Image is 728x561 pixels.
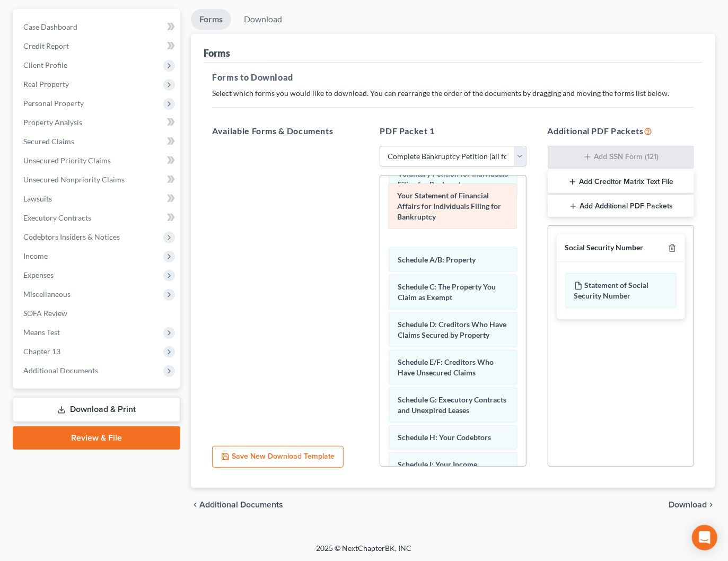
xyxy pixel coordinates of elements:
button: Add Additional PDF Packets [548,195,694,217]
button: Save New Download Template [212,446,344,468]
span: Expenses [23,270,54,279]
p: Select which forms you would like to download. You can rearrange the order of the documents by dr... [212,88,694,99]
span: Credit Report [23,41,69,50]
span: Income [23,251,48,260]
span: Unsecured Nonpriority Claims [23,175,125,184]
span: Means Test [23,328,60,337]
span: Secured Claims [23,137,74,146]
button: Download chevron_right [669,501,715,509]
span: Schedule D: Creditors Who Have Claims Secured by Property [398,320,506,339]
span: Schedule C: The Property You Claim as Exempt [398,282,496,302]
a: Lawsuits [15,189,180,208]
span: Schedule H: Your Codebtors [398,433,491,442]
span: Real Property [23,80,69,89]
span: Additional Documents [23,366,98,375]
a: Property Analysis [15,113,180,132]
h5: Available Forms & Documents [212,125,358,137]
h5: Additional PDF Packets [548,125,694,137]
span: Additional Documents [199,501,283,509]
i: chevron_right [707,501,715,509]
div: Forms [204,47,230,59]
span: Your Statement of Financial Affairs for Individuals Filing for Bankruptcy [397,191,501,221]
div: Social Security Number [565,243,644,253]
span: Codebtors Insiders & Notices [23,232,120,241]
a: Executory Contracts [15,208,180,227]
button: Add SSN Form (121) [548,146,694,169]
span: Schedule A/B: Property [398,255,476,264]
a: Unsecured Priority Claims [15,151,180,170]
h5: Forms to Download [212,71,694,84]
h5: PDF Packet 1 [380,125,526,137]
span: Unsecured Priority Claims [23,156,111,165]
span: Schedule G: Executory Contracts and Unexpired Leases [398,395,506,415]
div: Statement of Social Security Number [565,273,677,308]
a: Credit Report [15,37,180,56]
span: SOFA Review [23,309,67,318]
a: SOFA Review [15,304,180,323]
a: Download & Print [13,397,180,422]
span: Executory Contracts [23,213,91,222]
span: Lawsuits [23,194,52,203]
button: Add Creditor Matrix Text File [548,171,694,193]
span: Miscellaneous [23,290,71,299]
a: Case Dashboard [15,17,180,37]
span: Client Profile [23,60,67,69]
span: Download [669,501,707,509]
span: Schedule E/F: Creditors Who Have Unsecured Claims [398,357,494,377]
span: Chapter 13 [23,347,60,356]
span: Schedule I: Your Income [398,460,477,469]
a: Forms [191,9,231,30]
span: Case Dashboard [23,22,77,31]
span: Property Analysis [23,118,82,127]
i: chevron_left [191,501,199,509]
span: Personal Property [23,99,84,108]
a: Download [235,9,291,30]
a: Review & File [13,426,180,450]
a: chevron_left Additional Documents [191,501,283,509]
div: Open Intercom Messenger [692,525,717,550]
a: Secured Claims [15,132,180,151]
a: Unsecured Nonpriority Claims [15,170,180,189]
